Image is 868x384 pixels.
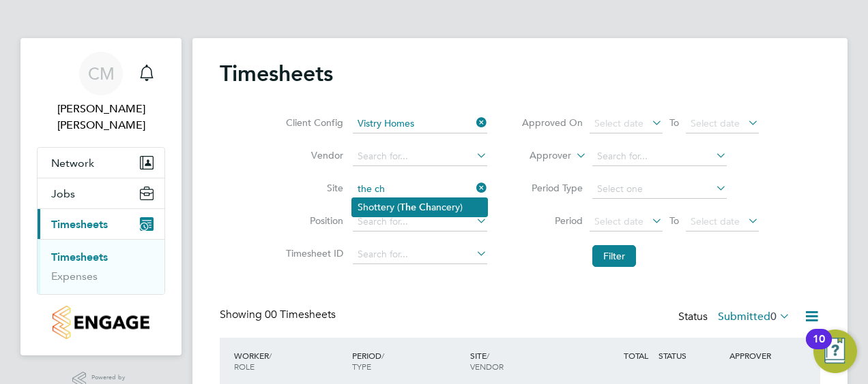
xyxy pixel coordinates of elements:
[718,310,790,323] label: Submitted
[691,215,740,227] span: Select date
[53,306,149,339] img: countryside-properties-logo-retina.png
[624,350,648,361] span: TOTAL
[349,343,467,379] div: PERIOD
[353,180,487,199] input: Search for...
[37,101,165,133] span: Connor Mills
[51,187,75,200] span: Jobs
[678,308,793,327] div: Status
[38,148,164,178] button: Network
[282,149,343,161] label: Vendor
[592,180,727,199] input: Select one
[282,116,343,129] label: Client Config
[419,202,431,213] b: Ch
[231,343,349,379] div: WORKER
[51,157,94,170] span: Network
[770,310,777,323] span: 0
[282,182,343,194] label: Site
[521,182,583,194] label: Period Type
[282,247,343,259] label: Timesheet ID
[592,245,636,267] button: Filter
[37,52,165,133] a: CM[PERSON_NAME] [PERSON_NAME]
[594,117,643,129] span: Select date
[813,330,857,373] button: Open Resource Center, 10 new notifications
[381,350,384,361] span: /
[665,212,683,229] span: To
[352,198,487,217] li: Shottery ( ancery)
[510,149,571,163] label: Approver
[38,209,164,239] button: Timesheets
[470,361,504,372] span: VENDOR
[51,270,98,283] a: Expenses
[726,343,797,368] div: APPROVER
[353,147,487,166] input: Search for...
[400,202,416,213] b: The
[592,147,727,166] input: Search for...
[51,251,108,263] a: Timesheets
[521,116,583,129] label: Approved On
[234,361,255,372] span: ROLE
[353,114,487,133] input: Search for...
[220,308,338,322] div: Showing
[594,215,643,227] span: Select date
[91,372,130,383] span: Powered by
[353,212,487,231] input: Search for...
[269,350,272,361] span: /
[282,214,343,227] label: Position
[665,114,683,131] span: To
[813,339,825,357] div: 10
[37,306,165,339] a: Go to home page
[220,60,333,87] h2: Timesheets
[655,343,726,368] div: STATUS
[38,239,164,294] div: Timesheets
[353,245,487,264] input: Search for...
[487,350,489,361] span: /
[51,218,108,231] span: Timesheets
[20,38,182,355] nav: Main navigation
[352,361,371,372] span: TYPE
[38,178,164,208] button: Jobs
[691,117,740,129] span: Select date
[467,343,585,379] div: SITE
[265,308,336,321] span: 00 Timesheets
[521,214,583,227] label: Period
[88,65,115,82] span: CM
